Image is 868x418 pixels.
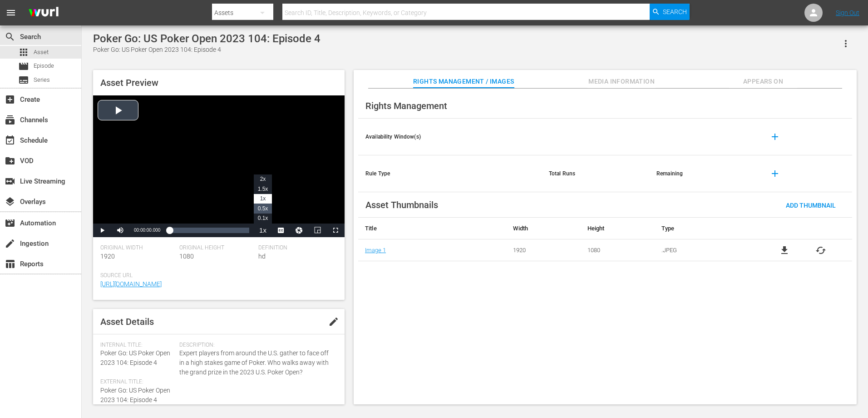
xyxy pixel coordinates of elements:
span: Asset Thumbnails [365,199,438,210]
button: Search [650,4,690,20]
a: Sign Out [836,9,859,16]
button: Mute [111,224,129,237]
a: Image 1 [365,247,386,254]
div: Poker Go: US Poker Open 2023 104: Episode 4 [93,32,321,45]
span: Episode [18,61,29,72]
a: file_download [779,245,790,256]
span: Asset [18,47,29,58]
span: 00:00:00.000 [134,228,160,233]
button: cached [815,245,826,256]
th: Title [358,218,506,239]
span: edit [328,316,339,327]
span: Episode [34,61,54,70]
span: Search [663,4,687,20]
span: Description: [179,342,333,349]
span: Schedule [5,135,15,146]
span: 1x [260,195,266,202]
button: Add Thumbnail [779,197,843,213]
span: Asset [34,48,49,57]
td: 1080 [581,239,655,261]
td: 1920 [506,239,580,261]
span: Rights Management / Images [413,76,514,87]
span: hd [258,253,266,260]
th: Availability Window(s) [358,119,542,155]
div: Progress Bar [169,228,249,233]
span: Original Width [100,244,175,252]
button: Fullscreen [326,224,345,237]
span: Original Height [179,244,254,252]
span: Definition [258,244,333,252]
span: 1920 [100,253,115,260]
button: Picture-in-Picture [308,224,326,237]
span: 0.1x [258,215,268,221]
span: Automation [5,218,15,229]
span: 1080 [179,253,194,260]
span: VOD [5,155,15,166]
span: Add Thumbnail [779,202,843,209]
span: Poker Go: US Poker Open 2023 104: Episode 4 [100,387,170,403]
span: Overlays [5,196,15,207]
span: Rights Management [365,100,447,111]
span: Ingestion [5,238,15,249]
button: Captions [272,224,290,237]
span: Internal Title: [100,342,175,349]
span: Create [5,94,15,105]
th: Type [655,218,754,239]
span: add [769,131,780,142]
span: Expert players from around the U.S. gather to face off in a high stakes game of Poker. Who walks ... [179,348,333,377]
td: .JPEG [655,239,754,261]
div: Poker Go: US Poker Open 2023 104: Episode 4 [93,45,321,55]
th: Height [581,218,655,239]
span: Appears On [729,76,797,87]
span: Live Streaming [5,176,15,187]
button: add [764,163,786,184]
span: Channels [5,114,15,125]
button: Play [93,224,111,237]
span: 2x [260,176,266,182]
span: External Title: [100,378,175,386]
div: Video Player [93,95,345,237]
span: Asset Details [100,316,154,327]
span: menu [5,7,16,18]
span: 0.5x [258,205,268,212]
span: add [769,168,780,179]
span: Series [18,75,29,85]
button: Playback Rate [254,224,272,237]
a: [URL][DOMAIN_NAME] [100,280,162,288]
th: Remaining [649,155,757,192]
span: Search [5,31,15,42]
img: ans4CAIJ8jUAAAAAAAAAAAAAAAAAAAAAAAAgQb4GAAAAAAAAAAAAAAAAAAAAAAAAJMjXAAAAAAAAAAAAAAAAAAAAAAAAgAT5G... [22,2,65,24]
span: 1.5x [258,186,268,192]
th: Total Runs [542,155,649,192]
span: Reports [5,259,15,269]
span: Media Information [587,76,656,87]
th: Width [506,218,580,239]
button: edit [323,311,345,333]
span: Source Url [100,272,333,279]
button: Jump To Time [290,224,308,237]
th: Rule Type [358,155,542,192]
span: Poker Go: US Poker Open 2023 104: Episode 4 [100,349,170,366]
span: Series [34,75,50,85]
button: add [764,126,786,148]
span: Asset Preview [100,77,158,88]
